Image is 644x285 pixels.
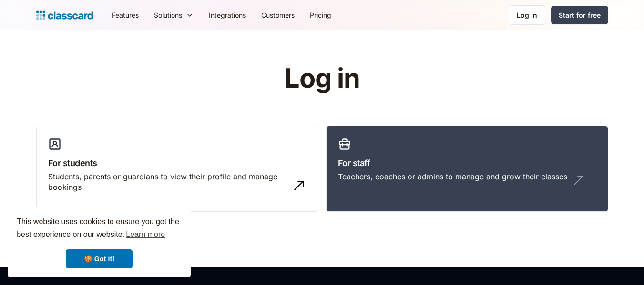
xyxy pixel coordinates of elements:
div: Teachers, coaches or admins to manage and grow their classes [338,171,567,182]
a: dismiss cookie message [66,249,133,268]
div: Solutions [154,10,182,20]
a: learn more about cookies [124,227,166,242]
h3: For students [48,157,307,169]
h3: For staff [338,157,596,169]
div: Start for free [559,10,601,20]
h1: Log in [171,64,473,93]
a: For studentsStudents, parents or guardians to view their profile and manage bookings [36,126,318,212]
a: Log in [509,5,545,25]
a: Pricing [302,4,339,26]
a: For staffTeachers, coaches or admins to manage and grow their classes [326,126,608,212]
div: Students, parents or guardians to view their profile and manage bookings [48,171,287,193]
a: home [36,9,93,22]
span: This website uses cookies to ensure you get the best experience on our website. [17,216,182,242]
div: Log in [517,10,537,20]
a: Customers [254,4,302,26]
div: cookieconsent [8,207,191,277]
a: Start for free [551,6,608,24]
a: Integrations [201,4,254,26]
a: Features [104,4,146,26]
div: Solutions [146,4,201,26]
